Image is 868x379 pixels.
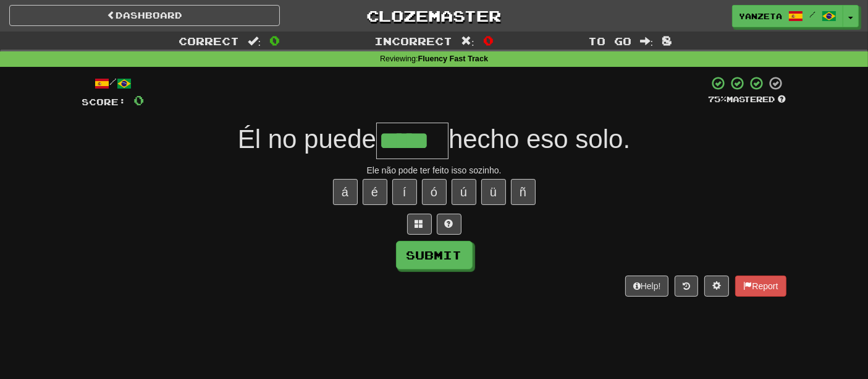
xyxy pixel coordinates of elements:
[662,33,672,48] span: 8
[625,276,669,297] button: Help!
[269,33,280,48] span: 0
[732,5,843,27] a: Yanzeta /
[374,35,452,47] span: Incorrect
[179,35,239,47] span: Correct
[82,76,145,91] div: /
[709,94,786,105] div: Mastered
[809,10,815,19] span: /
[422,179,447,205] button: ó
[483,33,494,48] span: 0
[248,36,261,46] span: :
[588,35,631,47] span: To go
[9,5,280,26] a: Dashboard
[396,241,473,269] button: Submit
[739,11,782,22] span: Yanzeta
[82,97,127,107] span: Score:
[437,214,461,235] button: Single letter hint - you only get 1 per sentence and score half the points! alt+h
[392,179,417,205] button: í
[709,94,727,104] span: 75 %
[675,276,698,297] button: Round history (alt+y)
[407,214,432,235] button: Switch sentence to multiple choice alt+p
[735,276,786,297] button: Report
[333,179,358,205] button: á
[640,36,654,46] span: :
[461,36,474,46] span: :
[238,124,376,154] span: Él no puede
[82,164,786,176] div: Ele não pode ter feito isso sozinho.
[452,179,476,205] button: ú
[298,5,569,27] a: Clozemaster
[511,179,536,205] button: ñ
[134,92,145,108] span: 0
[481,179,506,205] button: ü
[363,179,387,205] button: é
[418,54,488,63] strong: Fluency Fast Track
[449,124,630,154] span: hecho eso solo.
